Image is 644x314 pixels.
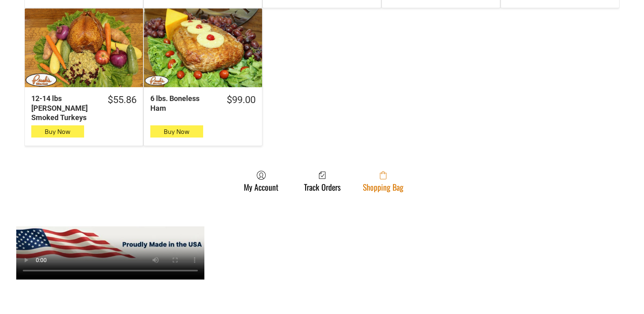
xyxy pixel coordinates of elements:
a: 6 lbs. Boneless Ham [144,9,262,87]
a: Track Orders [300,170,345,192]
span: Buy Now [164,128,189,135]
div: $99.00 [227,94,256,106]
a: Shopping Bag [359,170,408,192]
a: $55.8612-14 lbs [PERSON_NAME] Smoked Turkeys [25,94,143,122]
button: Buy Now [150,125,203,138]
div: 12-14 lbs [PERSON_NAME] Smoked Turkeys [31,94,97,122]
a: 12-14 lbs Pruski&#39;s Smoked Turkeys [25,9,143,87]
a: My Account [240,170,282,192]
span: Buy Now [45,128,70,135]
div: $55.86 [108,94,137,106]
div: 6 lbs. Boneless Ham [150,94,216,113]
button: Buy Now [31,125,84,138]
a: $99.006 lbs. Boneless Ham [144,94,262,113]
